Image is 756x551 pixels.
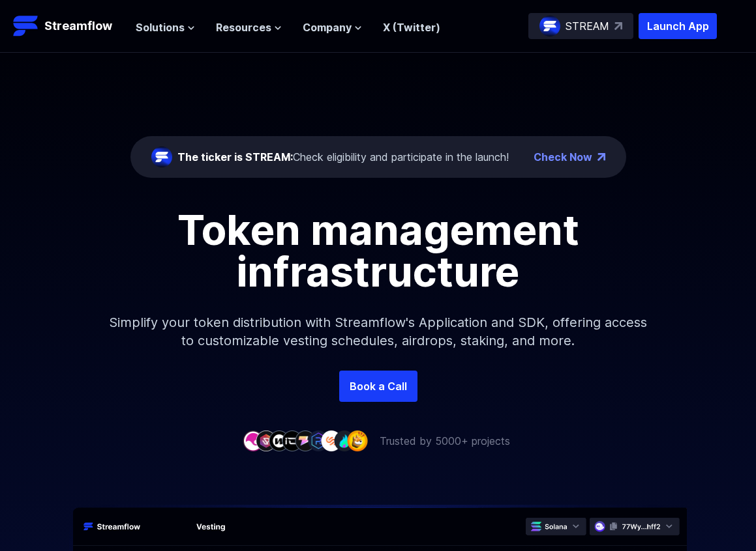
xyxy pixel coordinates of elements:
p: Simplify your token distribution with Streamflow's Application and SDK, offering access to custom... [98,292,659,371]
img: company-6 [308,431,329,451]
span: Company [303,20,352,35]
h1: Token management infrastructure [85,209,672,292]
img: company-3 [269,431,290,451]
p: STREAM [566,18,609,34]
img: company-9 [347,431,368,451]
button: Launch App [639,13,717,39]
button: Resources [216,20,282,35]
span: Solutions [136,20,185,35]
img: company-8 [334,431,355,451]
img: company-4 [282,431,303,451]
span: The ticker is STREAM: [177,150,293,163]
img: company-5 [295,431,316,451]
a: X (Twitter) [383,21,440,34]
img: top-right-arrow.png [597,153,605,161]
img: company-7 [321,431,342,451]
button: Company [303,20,362,35]
img: company-1 [243,431,264,451]
p: Trusted by 5000+ projects [380,433,510,449]
a: Streamflow [13,13,123,39]
img: top-right-arrow.svg [614,22,622,30]
img: streamflow-logo-circle.png [539,16,560,36]
a: Book a Call [339,371,417,402]
a: Check Now [534,149,592,165]
span: Resources [216,20,271,35]
img: Streamflow Logo [13,13,39,39]
button: Solutions [136,20,195,35]
img: company-2 [256,431,277,451]
p: Streamflow [44,17,112,35]
img: streamflow-logo-circle.png [151,147,172,167]
a: STREAM [528,13,633,39]
div: Check eligibility and participate in the launch! [177,149,509,165]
